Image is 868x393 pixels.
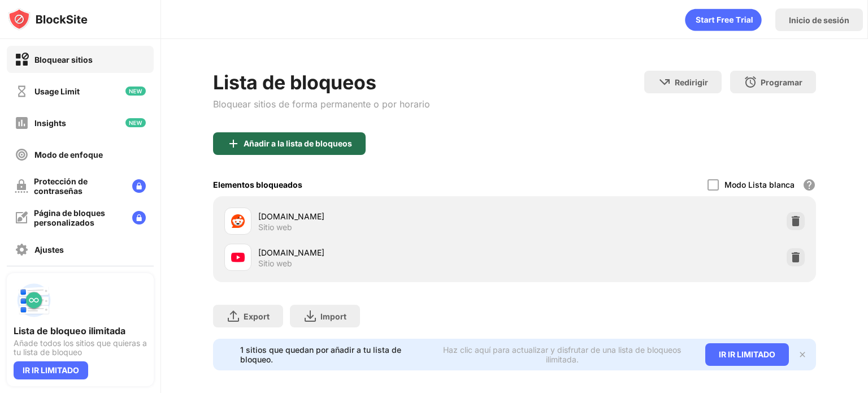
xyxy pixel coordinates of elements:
img: time-usage-off.svg [15,84,29,98]
div: [DOMAIN_NAME] [258,247,514,258]
div: Usage Limit [34,87,80,96]
img: new-icon.svg [125,118,146,127]
div: Inicio de sesión [789,15,849,25]
div: Export [244,312,270,321]
img: new-icon.svg [125,87,146,96]
div: Elementos bloqueados [213,180,302,189]
img: push-block-list.svg [14,280,54,321]
div: Bloquear sitios de forma permanente o por horario [213,98,430,110]
div: Programar [761,77,802,87]
img: settings-off.svg [15,243,29,257]
img: lock-menu.svg [132,179,146,193]
div: Protección de contraseñas [34,176,123,196]
div: 1 sitios que quedan por añadir a tu lista de bloqueo. [240,345,426,364]
img: focus-off.svg [15,148,29,162]
div: Añadir a la lista de bloqueos [244,139,352,148]
img: lock-menu.svg [132,211,146,224]
img: block-on.svg [15,53,29,67]
div: Ajustes [34,245,64,254]
img: logo-blocksite.svg [8,8,88,31]
div: Modo de enfoque [34,150,103,159]
div: Añade todos los sitios que quieras a tu lista de bloqueo [14,339,147,357]
div: Redirigir [675,77,708,87]
img: insights-off.svg [15,116,29,130]
div: Página de bloques personalizados [34,208,123,227]
div: Lista de bloqueos [213,71,430,94]
div: Sitio web [258,258,292,269]
img: password-protection-off.svg [15,179,28,193]
div: [DOMAIN_NAME] [258,210,514,222]
img: favicons [231,251,245,264]
div: Sitio web [258,222,292,232]
img: favicons [231,214,245,228]
div: Bloquear sitios [34,55,93,64]
div: IR IR LIMITADO [14,361,88,379]
div: Lista de bloqueo ilimitada [14,325,147,336]
div: IR IR LIMITADO [705,343,789,366]
div: Insights [34,118,66,128]
div: Modo Lista blanca [724,180,795,189]
div: animation [685,8,762,31]
img: x-button.svg [798,350,807,359]
div: Haz clic aquí para actualizar y disfrutar de una lista de bloqueos ilimitada. [433,345,692,364]
img: customize-block-page-off.svg [15,211,28,224]
div: Import [320,312,346,321]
